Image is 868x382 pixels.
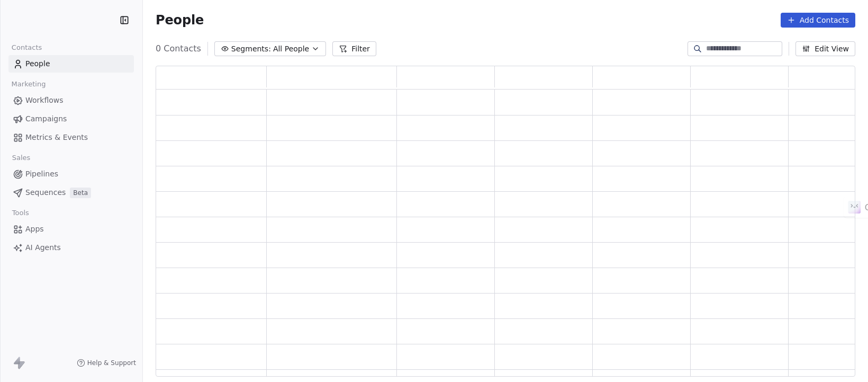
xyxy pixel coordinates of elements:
[795,41,855,56] button: Edit View
[332,41,376,56] button: Filter
[7,205,33,221] span: Tools
[87,359,136,367] span: Help & Support
[25,224,44,235] span: Apps
[25,58,50,69] span: People
[156,42,201,55] span: 0 Contacts
[25,132,88,143] span: Metrics & Events
[8,165,134,183] a: Pipelines
[8,110,134,128] a: Campaigns
[8,184,134,201] a: SequencesBeta
[25,168,58,180] span: Pipelines
[8,239,134,256] a: AI Agents
[8,129,134,146] a: Metrics & Events
[8,92,134,109] a: Workflows
[7,76,50,92] span: Marketing
[781,13,855,28] button: Add Contacts
[7,150,35,166] span: Sales
[77,359,136,367] a: Help & Support
[8,220,134,238] a: Apps
[7,40,47,56] span: Contacts
[156,12,204,28] span: People
[231,43,271,55] span: Segments:
[70,188,91,198] span: Beta
[25,242,61,253] span: AI Agents
[8,55,134,73] a: People
[25,95,64,106] span: Workflows
[273,43,309,55] span: All People
[25,113,67,125] span: Campaigns
[25,187,66,198] span: Sequences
